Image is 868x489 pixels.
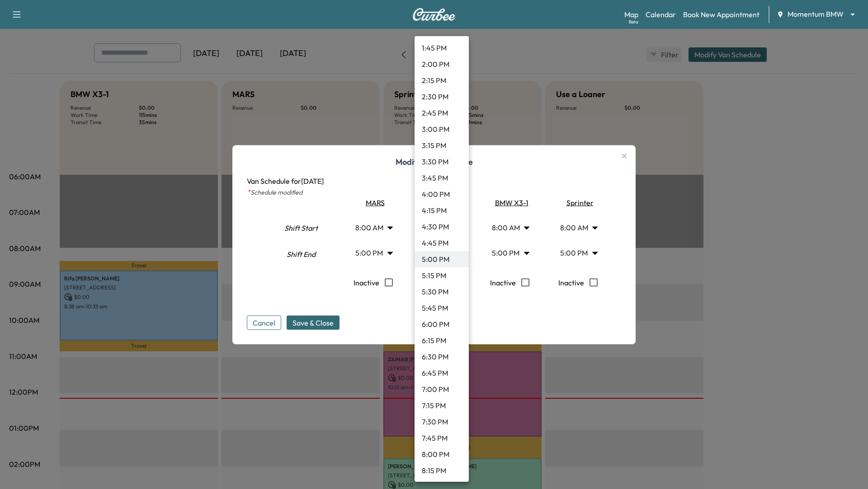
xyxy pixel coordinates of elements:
li: 3:15 PM [415,137,469,154]
li: 7:00 PM [415,381,469,397]
li: 5:15 PM [415,267,469,284]
li: 6:00 PM [415,316,469,332]
li: 5:30 PM [415,284,469,300]
li: 4:30 PM [415,219,469,235]
li: 2:15 PM [415,72,469,88]
li: 5:45 PM [415,300,469,316]
li: 7:45 PM [415,430,469,446]
li: 4:45 PM [415,235,469,251]
li: 2:00 PM [415,56,469,72]
li: 3:30 PM [415,154,469,170]
li: 6:15 PM [415,332,469,349]
li: 8:15 PM [415,462,469,479]
li: 3:00 PM [415,121,469,137]
li: 3:45 PM [415,170,469,186]
li: 7:30 PM [415,414,469,430]
li: 6:30 PM [415,349,469,365]
li: 6:45 PM [415,365,469,381]
li: 2:45 PM [415,105,469,121]
li: 5:00 PM [415,251,469,267]
li: 2:30 PM [415,88,469,105]
li: 4:00 PM [415,186,469,202]
li: 4:15 PM [415,202,469,219]
li: 7:15 PM [415,397,469,414]
li: 8:00 PM [415,446,469,462]
li: 1:45 PM [415,40,469,56]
